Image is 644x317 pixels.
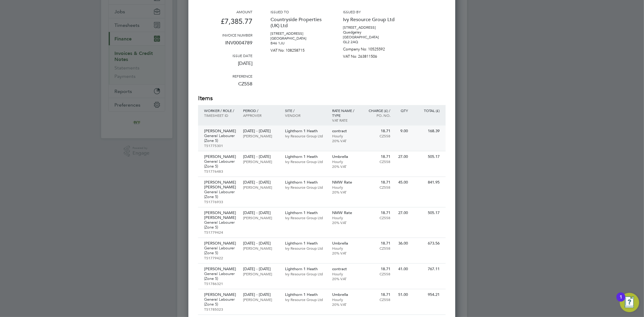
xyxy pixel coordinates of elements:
[285,267,326,271] p: Lighthorn 1 Heath
[204,129,237,133] p: [PERSON_NAME]
[271,36,325,41] p: [GEOGRAPHIC_DATA]
[285,113,326,118] p: Vendor
[243,241,279,246] p: [DATE] - [DATE]
[332,108,358,118] p: Rate name / type
[198,9,252,14] h3: Amount
[204,220,237,230] p: General Labourer (Zone 5)
[332,138,358,143] p: 20% VAT
[243,246,279,251] p: [PERSON_NAME]
[620,293,639,312] button: Open Resource Center, 1 new notification
[198,14,252,33] p: £7,385.77
[332,118,358,123] p: VAT rate
[198,74,252,78] h3: Reference
[414,129,440,133] p: 168.39
[332,267,358,271] p: contract
[204,143,237,148] p: TS1775301
[198,58,252,74] p: [DATE]
[364,113,391,118] p: Po. No.
[414,241,440,246] p: 673.56
[204,297,237,307] p: General Labourer (Zone 5)
[204,154,237,159] p: [PERSON_NAME]
[285,215,326,220] p: Ivy Resource Group Ltd
[397,241,408,246] p: 36.00
[364,159,391,164] p: CZ558
[204,246,237,255] p: General Labourer (Zone 5)
[332,251,358,255] p: 20% VAT
[285,271,326,276] p: Ivy Resource Group Ltd
[204,292,237,297] p: [PERSON_NAME]
[364,271,391,276] p: CZ558
[285,154,326,159] p: Lighthorn 1 Heath
[285,129,326,133] p: Lighthorn 1 Heath
[198,33,252,37] h3: Invoice number
[397,180,408,185] p: 45.00
[343,52,397,59] p: VAT No: 263811506
[204,230,237,235] p: TS1779424
[204,241,237,246] p: [PERSON_NAME]
[198,78,252,94] p: CZ558
[364,180,391,185] p: 18.71
[332,185,358,190] p: Hourly
[343,35,397,40] p: [GEOGRAPHIC_DATA]
[332,276,358,281] p: 20% VAT
[198,53,252,58] h3: Issue date
[397,129,408,133] p: 9.00
[285,241,326,246] p: Lighthorn 1 Heath
[343,44,397,52] p: Company No: 10525592
[343,40,397,44] p: GL2 2AQ
[397,267,408,271] p: 41.00
[364,185,391,190] p: CZ558
[414,292,440,297] p: 954.21
[204,180,237,190] p: [PERSON_NAME] [PERSON_NAME]
[271,31,325,36] p: [STREET_ADDRESS]
[271,41,325,46] p: B46 1JU
[243,180,279,185] p: [DATE] - [DATE]
[332,292,358,297] p: Umbrella
[204,281,237,286] p: TS1786321
[332,302,358,307] p: 20% VAT
[285,185,326,190] p: Ivy Resource Group Ltd
[204,271,237,281] p: General Labourer (Zone 5)
[271,9,325,14] h3: Issued to
[332,164,358,169] p: 20% VAT
[414,108,440,113] p: Total (£)
[285,292,326,297] p: Lighthorn 1 Heath
[285,133,326,138] p: Ivy Resource Group Ltd
[285,297,326,302] p: Ivy Resource Group Ltd
[204,113,237,118] p: Timesheet ID
[243,292,279,297] p: [DATE] - [DATE]
[364,129,391,133] p: 18.71
[332,297,358,302] p: Hourly
[204,169,237,174] p: TS1776483
[204,307,237,312] p: TS1785023
[198,37,252,53] p: INV0004789
[243,133,279,138] p: [PERSON_NAME]
[271,14,325,31] p: Countryside Properties (UK) Ltd
[397,108,408,113] p: QTY
[204,199,237,204] p: TS1776933
[243,297,279,302] p: [PERSON_NAME]
[414,210,440,215] p: 505.17
[397,210,408,215] p: 27.00
[364,210,391,215] p: 18.71
[271,46,325,53] p: VAT No: 108258715
[204,255,237,260] p: TS1779422
[204,133,237,143] p: General Labourer (Zone 5)
[364,292,391,297] p: 18.71
[243,129,279,133] p: [DATE] - [DATE]
[364,154,391,159] p: 18.71
[243,113,279,118] p: Approver
[332,220,358,225] p: 20% VAT
[620,297,622,305] div: 1
[332,241,358,246] p: Umbrella
[243,267,279,271] p: [DATE] - [DATE]
[332,154,358,159] p: Umbrella
[332,129,358,133] p: contract
[198,94,446,103] h2: Items
[343,25,397,30] p: [STREET_ADDRESS]
[204,159,237,169] p: General Labourer (Zone 5)
[204,210,237,220] p: [PERSON_NAME] [PERSON_NAME]
[343,14,397,25] p: Ivy Resource Group Ltd
[414,154,440,159] p: 505.17
[204,190,237,199] p: General Labourer (Zone 5)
